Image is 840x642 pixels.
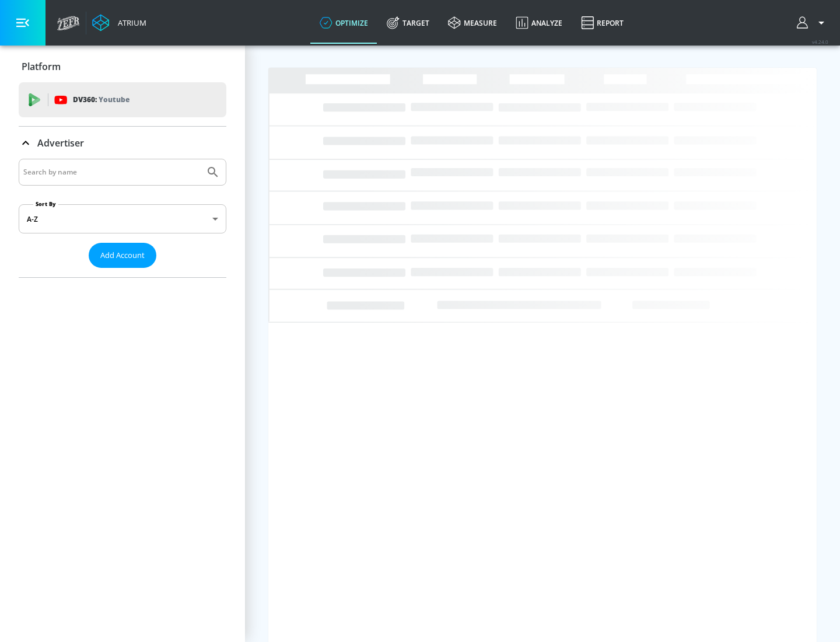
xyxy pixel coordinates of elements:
label: Sort By [33,200,58,208]
p: Youtube [99,93,129,106]
p: DV360: [73,93,129,106]
button: Add Account [89,243,156,268]
a: Target [377,2,439,44]
input: Search by name [23,165,200,180]
div: Advertiser [19,127,226,159]
a: Report [572,2,633,44]
p: Advertiser [37,137,84,149]
div: DV360: Youtube [19,82,226,117]
a: Atrium [92,14,146,32]
div: Atrium [113,18,146,28]
a: Analyze [506,2,572,44]
a: optimize [310,2,377,44]
a: measure [439,2,506,44]
div: Advertiser [19,159,226,277]
div: A-Z [19,204,226,233]
div: Platform [19,50,226,83]
nav: list of Advertiser [19,268,226,277]
span: v 4.24.0 [812,39,828,45]
span: Add Account [100,249,145,262]
p: Platform [22,60,61,73]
